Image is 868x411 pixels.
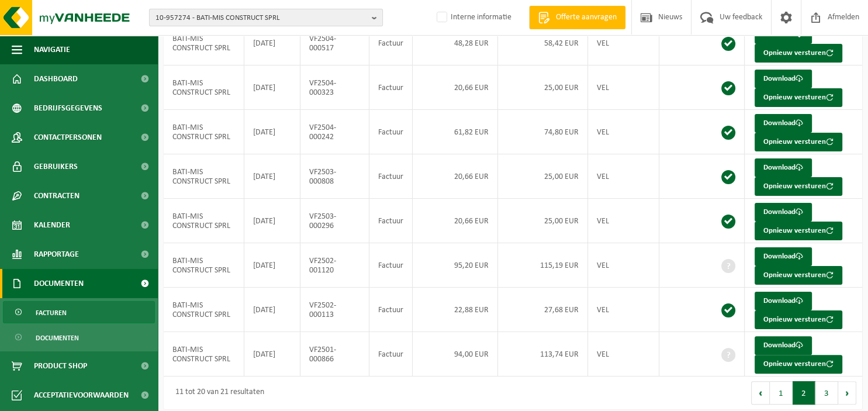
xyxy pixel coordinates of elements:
[498,65,588,110] td: 25,00 EUR
[498,288,588,332] td: 27,68 EUR
[300,21,369,65] td: VF2504-000517
[244,199,300,243] td: [DATE]
[164,288,244,332] td: BATI-MIS CONSTRUCT SPRL
[755,177,842,196] button: Opnieuw versturen
[755,203,812,222] a: Download
[164,199,244,243] td: BATI-MIS CONSTRUCT SPRL
[300,199,369,243] td: VF2503-000296
[755,114,812,133] a: Download
[755,247,812,266] a: Download
[244,288,300,332] td: [DATE]
[755,222,842,240] button: Opnieuw versturen
[369,332,413,377] td: Factuur
[588,288,659,332] td: VEL
[164,243,244,288] td: BATI-MIS CONSTRUCT SPRL
[413,332,498,377] td: 94,00 EUR
[498,110,588,154] td: 74,80 EUR
[34,240,79,269] span: Rapportage
[300,332,369,377] td: VF2501-000866
[34,381,129,410] span: Acceptatievoorwaarden
[498,243,588,288] td: 115,19 EUR
[164,110,244,154] td: BATI-MIS CONSTRUCT SPRL
[793,381,815,405] button: 2
[553,12,620,23] span: Offerte aanvragen
[413,154,498,199] td: 20,66 EUR
[434,9,511,26] label: Interne informatie
[244,110,300,154] td: [DATE]
[755,336,812,355] a: Download
[588,65,659,110] td: VEL
[588,199,659,243] td: VEL
[244,154,300,199] td: [DATE]
[413,110,498,154] td: 61,82 EUR
[529,6,625,29] a: Offerte aanvragen
[164,21,244,65] td: BATI-MIS CONSTRUCT SPRL
[369,154,413,199] td: Factuur
[755,44,842,63] button: Opnieuw versturen
[770,381,793,405] button: 1
[588,154,659,199] td: VEL
[369,199,413,243] td: Factuur
[755,355,842,374] button: Opnieuw versturen
[3,301,155,323] a: Facturen
[369,110,413,154] td: Factuur
[838,381,856,405] button: Next
[34,94,102,123] span: Bedrijfsgegevens
[164,65,244,110] td: BATI-MIS CONSTRUCT SPRL
[498,332,588,377] td: 113,74 EUR
[755,266,842,285] button: Opnieuw versturen
[300,154,369,199] td: VF2503-000808
[815,381,838,405] button: 3
[588,21,659,65] td: VEL
[413,199,498,243] td: 20,66 EUR
[369,243,413,288] td: Factuur
[34,123,102,152] span: Contactpersonen
[34,152,78,181] span: Gebruikers
[164,332,244,377] td: BATI-MIS CONSTRUCT SPRL
[369,288,413,332] td: Factuur
[588,110,659,154] td: VEL
[751,381,770,405] button: Previous
[244,243,300,288] td: [DATE]
[498,21,588,65] td: 58,42 EUR
[413,21,498,65] td: 48,28 EUR
[34,35,70,64] span: Navigatie
[34,210,70,240] span: Kalender
[155,9,367,27] span: 10-957274 - BATI-MIS CONSTRUCT SPRL
[588,332,659,377] td: VEL
[413,65,498,110] td: 20,66 EUR
[34,181,79,210] span: Contracten
[755,158,812,177] a: Download
[369,65,413,110] td: Factuur
[300,110,369,154] td: VF2504-000242
[413,288,498,332] td: 22,88 EUR
[300,243,369,288] td: VF2502-001120
[34,351,87,381] span: Product Shop
[244,332,300,377] td: [DATE]
[36,302,67,324] span: Facturen
[36,327,79,349] span: Documenten
[498,199,588,243] td: 25,00 EUR
[755,133,842,151] button: Opnieuw versturen
[413,243,498,288] td: 95,20 EUR
[755,292,812,310] a: Download
[369,21,413,65] td: Factuur
[300,65,369,110] td: VF2504-000323
[149,9,383,26] button: 10-957274 - BATI-MIS CONSTRUCT SPRL
[755,88,842,107] button: Opnieuw versturen
[755,70,812,88] a: Download
[244,65,300,110] td: [DATE]
[34,269,84,298] span: Documenten
[3,326,155,348] a: Documenten
[170,382,264,403] div: 11 tot 20 van 21 resultaten
[498,154,588,199] td: 25,00 EUR
[300,288,369,332] td: VF2502-000113
[588,243,659,288] td: VEL
[34,64,78,94] span: Dashboard
[164,154,244,199] td: BATI-MIS CONSTRUCT SPRL
[244,21,300,65] td: [DATE]
[755,310,842,329] button: Opnieuw versturen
